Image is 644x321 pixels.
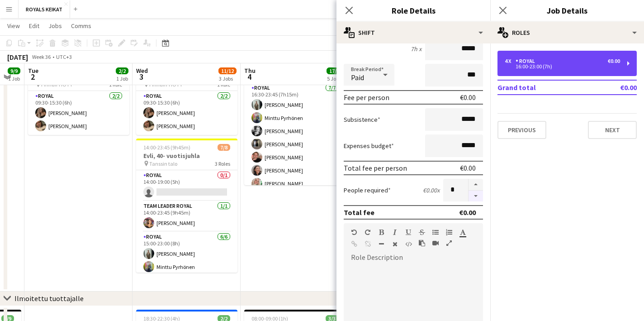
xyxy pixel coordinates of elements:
div: 1 Job [8,75,20,82]
button: Underline [405,229,412,236]
button: Ordered List [446,229,452,236]
app-job-card: 09:30-15:30 (6h)2/2Finnair Makia and Karhu sales 2025 Finnair HOTT1 RoleRoyal2/209:30-15:30 (6h)[... [28,51,129,135]
div: €0.00 [608,58,620,64]
div: €0.00 [459,208,476,217]
span: Paid [351,73,364,82]
button: Fullscreen [446,240,452,247]
div: UTC+3 [56,53,72,60]
div: 16:00-23:00 (7h) [505,64,620,69]
span: 7/8 [218,144,230,151]
span: Tue [28,67,38,75]
div: €0.00 [460,163,476,172]
button: Next [588,121,637,139]
h3: Job Details [490,5,644,16]
span: Jobs [48,22,62,30]
div: 4 x [505,58,516,64]
button: Increase [469,179,483,191]
span: 11/12 [218,67,237,74]
span: 2 [27,72,38,82]
button: HTML Code [405,240,412,248]
button: Paste as plain text [419,240,425,247]
div: 7h x [411,45,421,53]
div: Fee per person [344,93,389,102]
button: Undo [351,229,357,236]
button: Unordered List [432,229,439,236]
div: Roles [490,22,644,43]
button: Bold [378,229,384,236]
div: Total fee [344,208,374,217]
span: Tanssin talo [149,160,177,167]
span: Week 36 [30,53,52,60]
button: Redo [365,229,371,236]
app-job-card: 09:30-15:30 (6h)2/2Finnair Makia and Karhu sales 2025 Finnairr HOTT1 RoleRoyal2/209:30-15:30 (6h)... [136,51,237,135]
button: Horizontal Line [378,240,384,248]
app-job-card: 14:00-23:45 (9h45m)7/8Evli, 40- vuotisjuhla Tanssin talo3 RolesRoyal0/114:00-19:00 (5h) Team Lead... [136,139,237,273]
div: Royal [516,58,539,64]
div: Ilmoitettu tuottajalle [14,294,84,303]
button: Previous [497,121,546,139]
div: Total fee per person [344,163,407,172]
span: 4 [243,72,256,82]
span: 2/2 [116,67,128,74]
button: ROYALS KEIKAT [19,0,70,18]
span: 9/9 [8,67,20,74]
app-card-role: Royal2/209:30-15:30 (6h)[PERSON_NAME][PERSON_NAME] [28,91,129,135]
div: [DATE] [7,53,28,62]
span: Edit [29,22,39,30]
div: 3 Jobs [219,75,236,82]
button: Clear Formatting [392,240,398,248]
button: Italic [392,229,398,236]
td: €0.00 [594,80,637,95]
span: 3 Roles [215,160,230,167]
app-card-role: Royal2/209:30-15:30 (6h)[PERSON_NAME][PERSON_NAME] [136,91,237,135]
label: Expenses budget [344,142,394,150]
div: €0.00 x [423,186,440,194]
app-job-card: 16:30-23:45 (7h15m)8/8Evli, 40- vuotisjuhla Tanssin talo2 RolesRoyal7/716:30-23:45 (7h15m)[PERSON... [244,51,346,185]
div: €0.00 [460,93,476,102]
td: Grand total [497,80,594,95]
div: 1 Job [116,75,128,82]
a: Edit [25,20,43,32]
label: Subsistence [344,115,380,124]
div: 5 Jobs [327,75,344,82]
button: Insert video [432,240,439,247]
span: 14:00-23:45 (9h45m) [143,144,190,151]
app-card-role: Royal7/716:30-23:45 (7h15m)[PERSON_NAME]Minttu Pyrhönen[PERSON_NAME][PERSON_NAME][PERSON_NAME][PE... [244,83,346,192]
span: 17/17 [327,67,345,74]
a: Comms [67,20,95,32]
button: Strikethrough [419,229,425,236]
h3: Role Details [336,5,490,16]
label: People required [344,186,391,194]
span: View [7,22,20,30]
span: Wed [136,67,148,75]
span: 3 [135,72,148,82]
a: View [4,20,24,32]
span: Thu [244,67,256,75]
button: Text Color [459,229,466,236]
span: Comms [71,22,91,30]
a: Jobs [45,20,66,32]
button: Decrease [469,191,483,202]
app-card-role: Royal0/114:00-19:00 (5h) [136,170,237,201]
h3: Evli, 40- vuotisjuhla [136,152,237,160]
app-card-role: Team Leader Royal1/114:00-23:45 (9h45m)[PERSON_NAME] [136,201,237,232]
div: Shift [336,22,490,43]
